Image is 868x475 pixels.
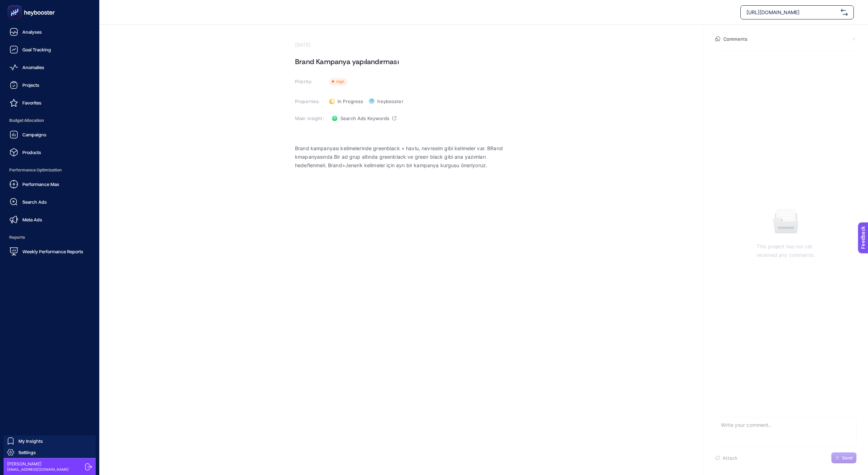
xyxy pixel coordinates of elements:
[18,438,43,444] span: My Insights
[22,29,42,35] span: Analyses
[295,79,325,84] h3: Priority:
[6,230,94,244] span: Reports
[377,98,403,104] span: heybooster
[22,249,83,254] span: Weekly Performance Reports
[842,455,853,461] span: Send
[22,149,41,155] span: Products
[4,2,27,8] span: Feedback
[6,177,94,191] a: Performance Max
[6,60,94,74] a: Anomalies
[295,144,508,170] p: Brand kampanyası kelimelerinde greenblack + havlu, nevresim gibi kelimeler var. BRand kmapanyasın...
[295,115,325,121] h3: Main insight:
[295,98,325,104] h3: Properties:
[6,78,94,92] a: Projects
[6,113,94,128] span: Budget Allocation
[340,115,389,121] span: Search Ads Keywords
[329,113,399,124] a: Search Ads Keywords
[18,449,36,455] span: Settings
[6,128,94,142] a: Campaigns
[295,56,508,67] h1: Brand Kampanya yapılandırması
[22,199,47,205] span: Search Ads
[7,467,69,472] span: [EMAIL_ADDRESS][DOMAIN_NAME]
[4,447,96,458] a: Settings
[22,217,42,222] span: Meta Ads
[723,36,747,42] h4: Comments
[22,47,51,52] span: Goal Tracking
[6,244,94,259] a: Weekly Performance Reports
[6,213,94,227] a: Meta Ads
[7,461,69,467] span: [PERSON_NAME]
[6,195,94,209] a: Search Ads
[22,132,46,137] span: Campaigns
[295,140,508,281] div: Rich Text Editor. Editing area: main
[295,42,311,47] time: [DATE]
[6,25,94,39] a: Analyses
[723,455,738,461] span: Attach
[746,9,838,16] span: [URL][DOMAIN_NAME]
[6,43,94,57] a: Goal Tracking
[6,96,94,110] a: Favorites
[22,64,44,70] span: Anomalies
[841,9,848,16] img: svg%3e
[757,242,815,259] p: This project has not yet received any comments.
[22,82,39,88] span: Projects
[338,98,363,104] span: In Progress
[6,163,94,177] span: Performance Optimization
[831,452,857,464] button: Send
[22,100,41,106] span: Favorites
[4,435,96,447] a: My Insights
[22,181,59,187] span: Performance Max
[6,145,94,159] a: Products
